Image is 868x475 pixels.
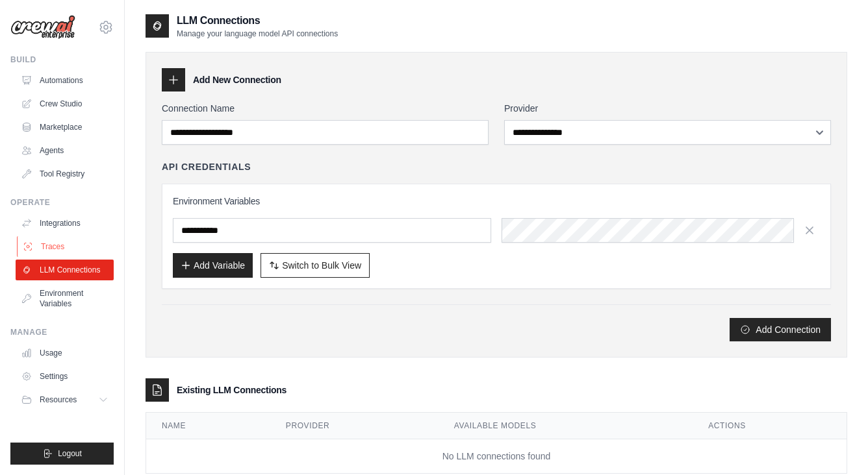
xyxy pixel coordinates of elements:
[10,55,114,65] div: Build
[10,443,114,465] button: Logout
[16,283,114,314] a: Environment Variables
[16,343,114,363] a: Usage
[10,15,75,40] img: Logo
[162,160,251,173] h4: API Credentials
[146,439,847,474] td: No LLM connections found
[16,366,114,387] a: Settings
[16,70,114,91] a: Automations
[177,384,287,396] h3: Existing LLM Connections
[693,413,847,439] th: Actions
[17,236,115,257] a: Traces
[504,102,831,115] label: Provider
[58,448,82,459] span: Logout
[16,260,114,280] a: LLM Connections
[261,253,370,278] button: Switch to Bulk View
[16,389,114,410] button: Resources
[173,195,820,208] h3: Environment Variables
[173,253,253,278] button: Add Variable
[177,13,338,29] h2: LLM Connections
[16,213,114,234] a: Integrations
[16,140,114,161] a: Agents
[282,259,361,272] span: Switch to Bulk View
[162,102,489,115] label: Connection Name
[16,117,114,138] a: Marketplace
[146,413,270,439] th: Name
[40,395,77,405] span: Resources
[10,327,114,337] div: Manage
[16,93,114,114] a: Crew Studio
[177,29,338,39] p: Manage your language model API connections
[10,197,114,208] div: Operate
[193,73,281,86] h3: Add New Connection
[439,413,693,439] th: Available Models
[16,164,114,184] a: Tool Registry
[270,413,439,439] th: Provider
[730,318,831,341] button: Add Connection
